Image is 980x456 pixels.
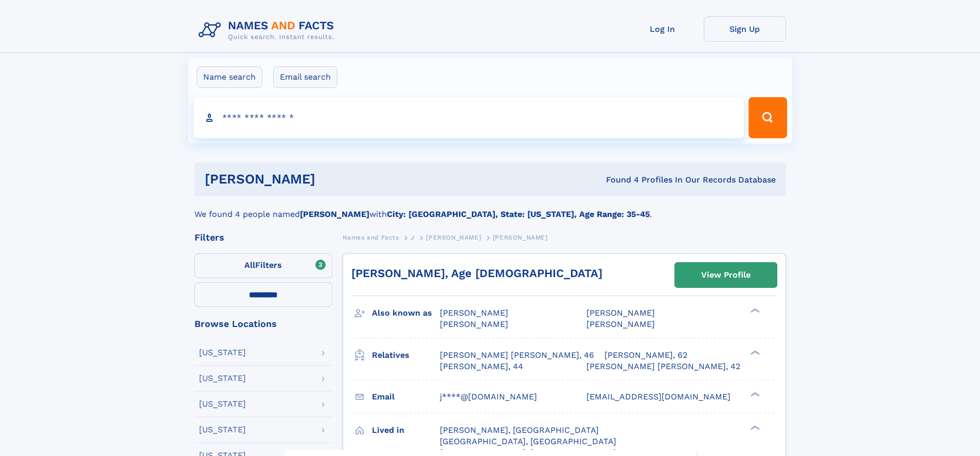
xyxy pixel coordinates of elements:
[440,319,508,329] span: [PERSON_NAME]
[440,361,523,372] a: [PERSON_NAME], 44
[411,231,415,244] a: J
[748,349,760,356] div: ❯
[586,361,740,372] a: [PERSON_NAME] [PERSON_NAME], 42
[604,350,687,361] a: [PERSON_NAME], 62
[351,267,602,280] a: [PERSON_NAME], Age [DEMOGRAPHIC_DATA]
[372,388,440,406] h3: Email
[586,392,730,402] span: [EMAIL_ADDRESS][DOMAIN_NAME]
[194,319,332,329] div: Browse Locations
[748,391,760,397] div: ❯
[426,231,481,244] a: [PERSON_NAME]
[372,304,440,322] h3: Also known as
[440,436,616,446] span: [GEOGRAPHIC_DATA], [GEOGRAPHIC_DATA]
[194,233,332,242] div: Filters
[621,16,704,42] a: Log In
[675,263,777,287] a: View Profile
[411,234,415,241] span: J
[704,16,786,42] a: Sign Up
[194,196,786,221] div: We found 4 people named with .
[493,234,548,241] span: [PERSON_NAME]
[197,66,262,88] label: Name search
[440,308,508,318] span: [PERSON_NAME]
[343,231,399,244] a: Names and Facts
[440,425,599,435] span: [PERSON_NAME], [GEOGRAPHIC_DATA]
[372,346,440,364] h3: Relatives
[244,260,255,270] span: All
[748,307,760,314] div: ❯
[194,16,343,44] img: Logo Names and Facts
[199,400,246,408] div: [US_STATE]
[586,308,655,318] span: [PERSON_NAME]
[387,209,650,219] b: City: [GEOGRAPHIC_DATA], State: [US_STATE], Age Range: 35-45
[205,173,461,186] h1: [PERSON_NAME]
[300,209,369,219] b: [PERSON_NAME]
[199,349,246,357] div: [US_STATE]
[749,97,787,138] button: Search Button
[586,319,655,329] span: [PERSON_NAME]
[701,263,751,287] div: View Profile
[440,350,594,361] a: [PERSON_NAME] [PERSON_NAME], 46
[748,424,760,431] div: ❯
[194,253,332,278] label: Filters
[273,66,337,88] label: Email search
[426,234,481,241] span: [PERSON_NAME]
[199,426,246,434] div: [US_STATE]
[193,97,744,138] input: search input
[460,174,776,186] div: Found 4 Profiles In Our Records Database
[199,374,246,382] div: [US_STATE]
[372,422,440,439] h3: Lived in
